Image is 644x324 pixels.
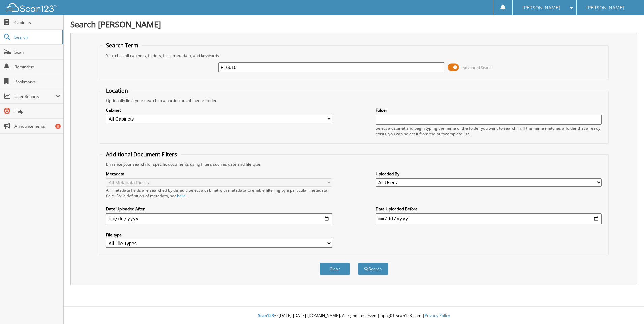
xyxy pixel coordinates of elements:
[586,6,624,10] span: [PERSON_NAME]
[106,232,332,238] label: File type
[14,94,55,99] span: User Reports
[14,108,60,114] span: Help
[106,171,332,177] label: Metadata
[106,187,332,199] div: All metadata fields are searched by default. Select a cabinet with metadata to enable filtering b...
[522,6,560,10] span: [PERSON_NAME]
[320,263,350,275] button: Clear
[610,292,644,324] iframe: Chat Widget
[106,107,332,113] label: Cabinet
[55,124,61,129] div: 6
[106,206,332,212] label: Date Uploaded After
[376,206,602,212] label: Date Uploaded Before
[425,313,450,318] a: Privacy Policy
[258,313,274,318] span: Scan123
[103,87,131,94] legend: Location
[376,125,602,137] div: Select a cabinet and begin typing the name of the folder you want to search in. If the name match...
[358,263,388,275] button: Search
[7,3,57,12] img: scan123-logo-white.svg
[376,171,602,177] label: Uploaded By
[463,65,493,70] span: Advanced Search
[103,98,605,103] div: Optionally limit your search to a particular cabinet or folder
[64,307,644,324] div: © [DATE]-[DATE] [DOMAIN_NAME]. All rights reserved | appg01-scan123-com |
[376,213,602,224] input: end
[14,49,60,55] span: Scan
[103,53,605,58] div: Searches all cabinets, folders, files, metadata, and keywords
[14,20,60,25] span: Cabinets
[106,213,332,224] input: start
[14,64,60,70] span: Reminders
[70,19,637,30] h1: Search [PERSON_NAME]
[177,193,186,199] a: here
[14,123,60,129] span: Announcements
[103,151,181,158] legend: Additional Document Filters
[376,107,602,113] label: Folder
[103,161,605,167] div: Enhance your search for specific documents using filters such as date and file type.
[14,79,60,85] span: Bookmarks
[103,42,142,49] legend: Search Term
[14,34,59,40] span: Search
